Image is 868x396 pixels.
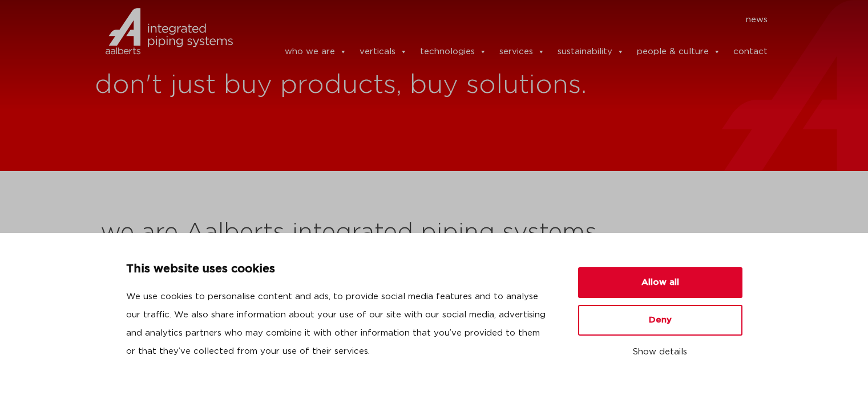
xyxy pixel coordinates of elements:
[126,288,551,361] p: We use cookies to personalise content and ads, to provide social media features and to analyse ou...
[578,342,742,362] button: Show details
[578,305,742,336] button: Deny
[100,219,768,247] h2: we are Aalberts integrated piping systems
[637,40,721,63] a: people & culture
[558,40,624,63] a: sustainability
[499,40,545,63] a: services
[746,11,768,29] a: news
[126,260,551,279] p: This website uses cookies
[250,11,768,29] nav: Menu
[360,40,407,63] a: verticals
[420,40,487,63] a: technologies
[578,267,742,298] button: Allow all
[733,40,768,63] a: contact
[285,40,347,63] a: who we are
